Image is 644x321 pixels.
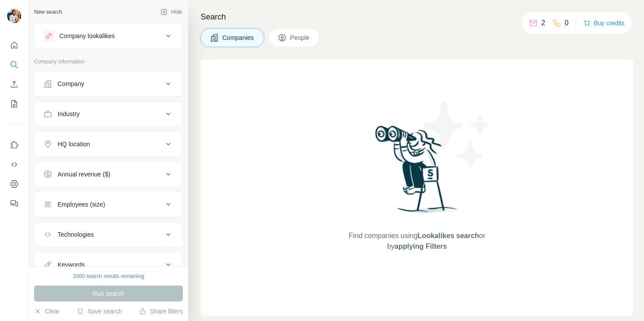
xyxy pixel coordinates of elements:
[201,11,633,23] h4: Search
[7,96,21,112] button: My lists
[35,194,182,215] button: Employees (size)
[154,5,188,19] button: Hide
[139,307,183,316] button: Share filters
[35,103,182,125] button: Industry
[7,76,21,92] button: Enrich CSV
[35,254,182,275] button: Keywords
[58,110,80,118] div: Industry
[35,224,182,245] button: Technologies
[371,123,463,222] img: Surfe Illustration - Woman searching with binoculars
[35,164,182,185] button: Annual revenue ($)
[35,73,182,94] button: Company
[417,95,497,175] img: Surfe Illustration - Stars
[77,307,122,316] button: Save search
[7,176,21,192] button: Dashboard
[346,231,488,252] span: Find companies using or by
[7,196,21,211] button: Feedback
[7,57,21,73] button: Search
[58,260,85,269] div: Keywords
[7,137,21,153] button: Use Surfe on LinkedIn
[35,133,182,155] button: HQ location
[290,33,310,42] span: People
[34,58,183,66] p: Company information
[7,9,21,23] img: Avatar
[7,157,21,172] button: Use Surfe API
[58,230,94,239] div: Technologies
[418,232,479,239] span: Lookalikes search
[34,8,62,16] div: New search
[58,79,84,88] div: Company
[73,272,144,280] div: 2000 search results remaining
[59,31,115,40] div: Company lookalikes
[7,37,21,53] button: Quick start
[34,307,59,316] button: Clear
[58,140,90,149] div: HQ location
[565,18,569,28] p: 0
[58,170,110,179] div: Annual revenue ($)
[222,33,255,42] span: Companies
[395,243,447,250] span: applying Filters
[58,200,105,209] div: Employees (size)
[541,18,545,28] p: 2
[583,17,625,29] button: Buy credits
[35,25,182,47] button: Company lookalikes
